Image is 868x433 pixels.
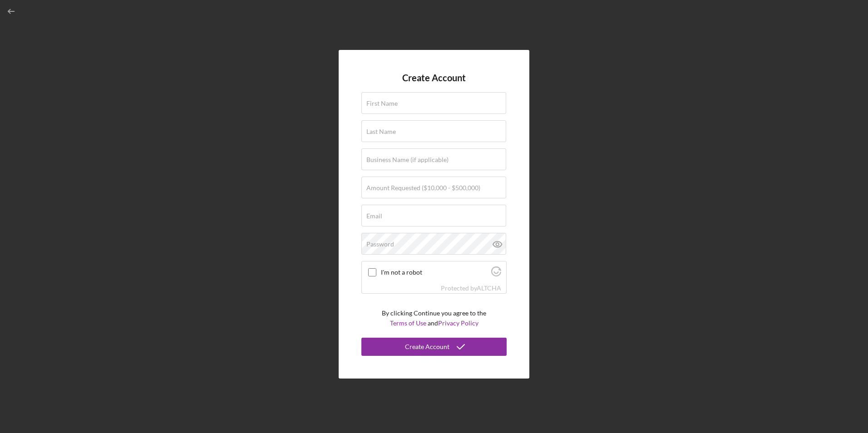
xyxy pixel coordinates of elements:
[390,319,426,327] a: Terms of Use
[405,338,449,356] div: Create Account
[366,156,449,163] label: Business Name (if applicable)
[381,269,488,276] label: I'm not a robot
[366,128,396,135] label: Last Name
[366,184,480,192] label: Amount Requested ($10,000 - $500,000)
[366,212,382,220] label: Email
[491,270,501,278] a: Visit Altcha.org
[366,100,398,107] label: First Name
[477,284,501,292] a: Visit Altcha.org
[382,308,486,329] p: By clicking Continue you agree to the and
[361,338,507,356] button: Create Account
[402,73,466,83] h4: Create Account
[366,241,394,248] label: Password
[441,285,501,292] div: Protected by
[438,319,478,327] a: Privacy Policy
